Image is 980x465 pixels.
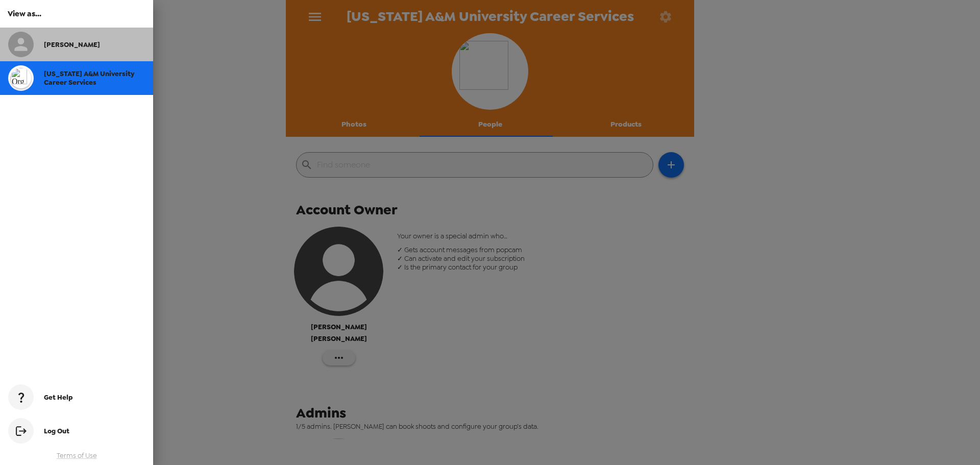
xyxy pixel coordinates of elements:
span: [PERSON_NAME] [44,40,100,49]
a: Terms of Use [57,451,97,460]
span: Get Help [44,393,73,402]
span: [US_STATE] A&M University Career Services [44,69,134,87]
img: org logo [11,68,31,88]
h6: View as... [8,8,145,20]
span: Log Out [44,427,69,435]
